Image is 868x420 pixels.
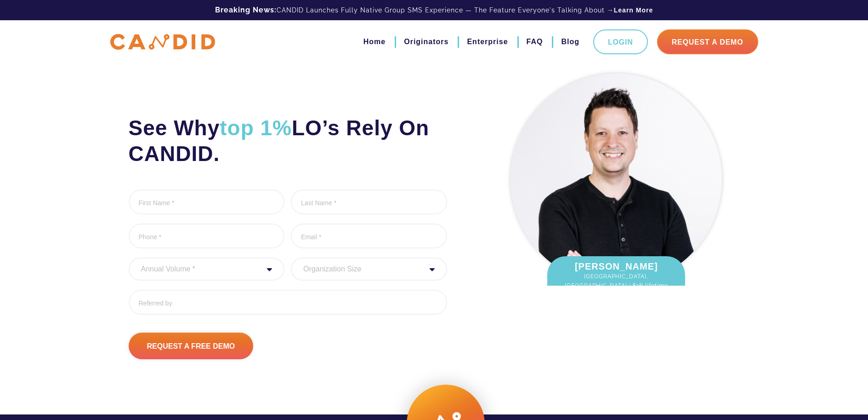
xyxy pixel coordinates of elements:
input: First Name * [129,190,285,214]
a: Learn More [614,6,653,15]
a: FAQ [527,34,543,50]
span: top 1% [220,116,292,140]
input: Referred by [129,290,447,315]
a: Login [593,29,648,54]
a: Blog [561,34,579,50]
input: Last Name * [291,190,447,214]
input: Email * [291,224,447,248]
a: Originators [404,34,448,50]
img: CANDID APP [110,34,215,50]
span: [GEOGRAPHIC_DATA], [GEOGRAPHIC_DATA] | $1B lifetime fundings. [556,272,676,299]
input: Request A Free Demo [129,333,254,359]
input: Phone * [129,224,285,248]
b: Breaking News: [215,6,277,14]
a: Home [363,34,386,50]
div: [PERSON_NAME] [547,256,685,304]
h2: See Why LO’s Rely On CANDID. [129,115,447,167]
a: Request A Demo [657,29,758,54]
a: Enterprise [467,34,508,50]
